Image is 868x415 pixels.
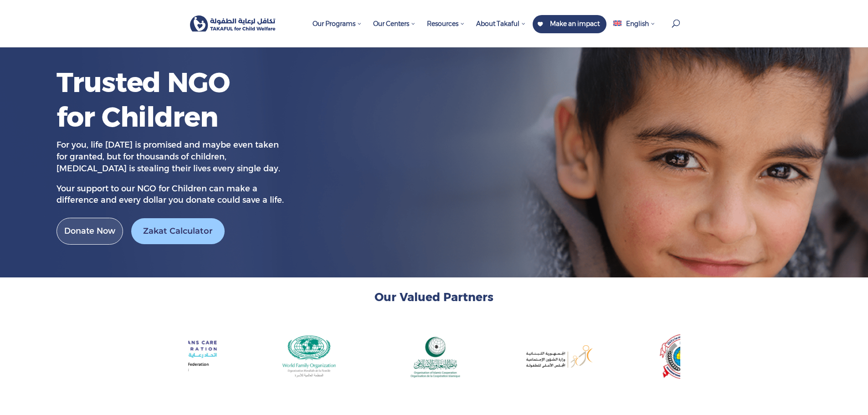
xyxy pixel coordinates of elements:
img: Takaful [190,15,276,32]
p: very dollar you donate could save a life. [56,183,284,206]
div: 6 / 15 [375,334,493,379]
span: Your support to our NGO for Children can make a difference and e [56,184,257,205]
img: world family organization [275,334,343,379]
span: Our Centers [373,20,416,28]
span: Make an impact [550,20,600,28]
h1: Trusted NGO for Children [56,65,239,138]
img: Group 427320579 (2) [525,334,593,379]
div: 8 / 15 [625,333,743,379]
span: About Takaful [476,20,526,28]
p: For you, life [DATE] is promised and maybe even taken for granted, but for thousands of children,... [56,139,284,183]
span: Resources [427,20,465,28]
a: Our Programs [308,15,366,47]
a: Our Centers [369,15,420,47]
span: English [626,20,649,28]
span: Our Programs [313,20,362,28]
a: About Takaful [472,15,530,47]
a: English [609,15,659,47]
img: المجلس الاسلامي العالمي [659,333,708,379]
img: organisation of islamic cooperation [400,334,468,379]
a: Donate Now [56,218,123,245]
h2: Our Valued Partners [188,290,680,309]
a: Resources [422,15,469,47]
a: Zakat Calculator [131,218,225,244]
div: 7 / 15 [500,334,618,379]
a: Make an impact [533,15,606,33]
div: 5 / 15 [250,334,368,379]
